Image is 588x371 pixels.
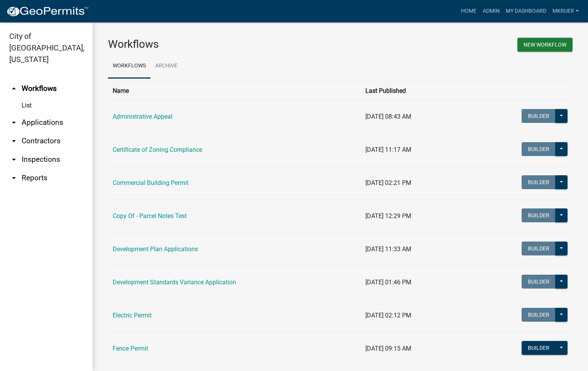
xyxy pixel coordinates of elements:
th: Name [108,81,361,100]
a: Electric Permit [113,312,152,319]
a: Development Standards Variance Application [113,279,236,286]
h3: Workflows [108,38,335,51]
button: Builder [522,142,556,156]
i: arrow_drop_down [9,136,19,146]
button: Builder [522,341,556,355]
button: New Workflow [517,38,573,52]
span: [DATE] 01:46 PM [365,279,411,286]
th: Last Published [361,81,466,100]
a: Admin [480,4,503,18]
button: Builder [522,208,556,222]
span: [DATE] 11:33 AM [365,245,411,253]
i: arrow_drop_down [9,118,19,127]
button: Builder [522,175,556,189]
a: Commercial Building Permit [113,179,189,186]
a: Certificate of Zoning Compliance [113,146,202,153]
a: Workflows [108,54,150,79]
button: Builder [522,275,556,289]
span: [DATE] 08:43 AM [365,113,411,120]
a: My Dashboard [503,4,549,18]
i: arrow_drop_up [9,84,19,93]
i: arrow_drop_down [9,155,19,164]
i: arrow_drop_down [9,173,19,183]
span: [DATE] 02:12 PM [365,312,411,319]
span: [DATE] 12:29 PM [365,212,411,220]
span: [DATE] 09:15 AM [365,345,411,352]
button: Builder [522,109,556,123]
a: mkruer [549,4,582,18]
a: Archive [150,54,182,79]
a: Administrative Appeal [113,113,172,120]
a: Home [458,4,480,18]
button: Builder [522,242,556,255]
a: Copy Of - Parcel Notes Test [113,212,187,220]
span: [DATE] 11:17 AM [365,146,411,153]
span: [DATE] 02:21 PM [365,179,411,186]
a: Development Plan Applications [113,245,198,253]
a: Fence Permit [113,345,148,352]
button: Builder [522,308,556,322]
